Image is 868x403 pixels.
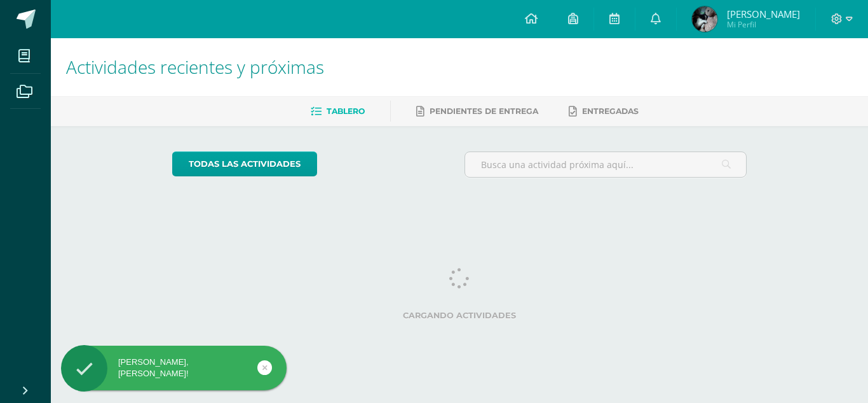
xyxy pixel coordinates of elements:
[327,106,365,116] span: Tablero
[311,101,365,122] a: Tablero
[569,101,639,122] a: Entregadas
[172,152,317,176] a: todas las Actividades
[582,106,639,116] span: Entregadas
[430,106,538,116] span: Pendientes de entrega
[727,8,800,20] span: [PERSON_NAME]
[416,101,538,122] a: Pendientes de entrega
[172,311,747,320] label: Cargando actividades
[66,55,324,79] span: Actividades recientes y próximas
[727,19,800,30] span: Mi Perfil
[465,152,747,177] input: Busca una actividad próxima aquí...
[692,6,717,32] img: 6cd496432c45f9fcca7cb2211ea3c11b.png
[61,357,287,379] div: [PERSON_NAME], [PERSON_NAME]!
